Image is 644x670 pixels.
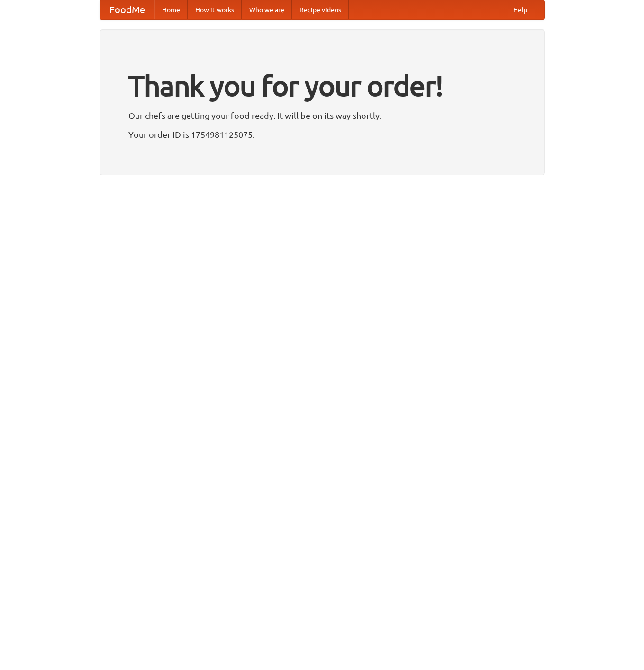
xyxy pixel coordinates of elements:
p: Our chefs are getting your food ready. It will be on its way shortly. [128,108,516,123]
p: Your order ID is 1754981125075. [128,127,516,142]
a: Recipe videos [292,0,349,19]
a: Help [506,0,535,19]
a: Home [154,0,188,19]
a: FoodMe [100,0,154,19]
a: How it works [188,0,242,19]
a: Who we are [242,0,292,19]
h1: Thank you for your order! [128,63,516,108]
